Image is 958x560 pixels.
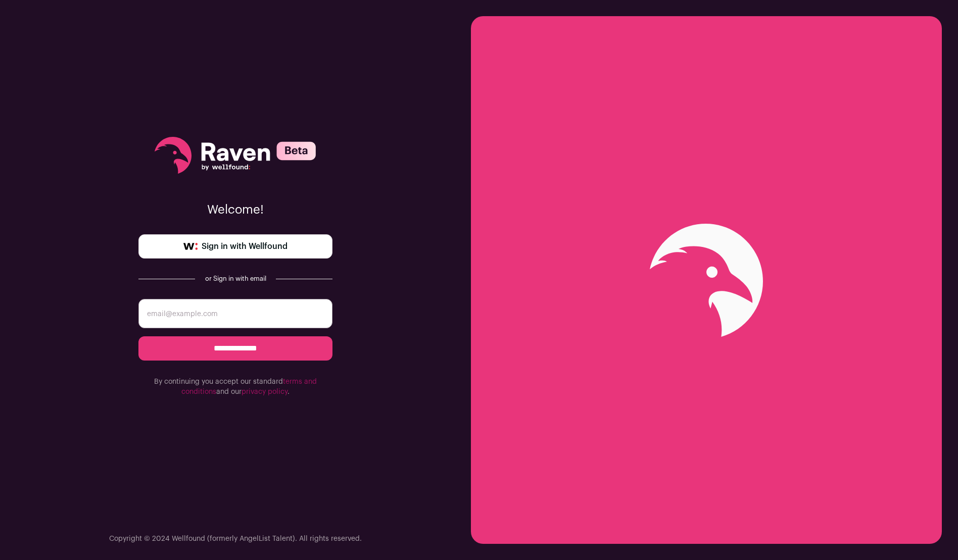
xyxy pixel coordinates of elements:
[138,202,332,218] p: Welcome!
[242,388,288,395] a: privacy policy
[183,243,198,250] img: wellfound-symbol-flush-black-fb3c872781a75f747ccb3a119075da62bfe97bd399995f84a933054e44a575c4.png
[203,275,268,283] div: or Sign in with email
[138,377,332,397] p: By continuing you accept our standard and our .
[138,299,332,328] input: email@example.com
[138,234,332,259] a: Sign in with Wellfound
[109,534,362,544] p: Copyright © 2024 Wellfound (formerly AngelList Talent). All rights reserved.
[202,240,288,252] span: Sign in with Wellfound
